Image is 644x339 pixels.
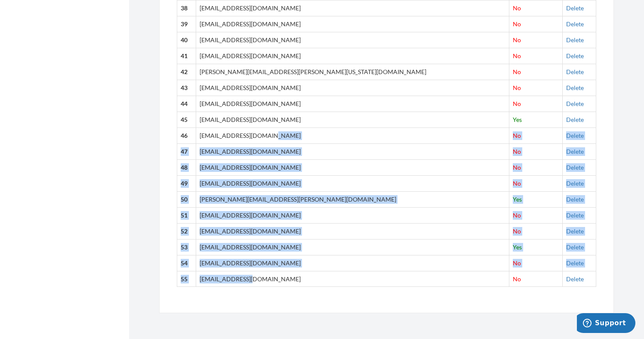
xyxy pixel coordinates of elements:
[566,68,584,75] a: Delete
[577,313,635,335] iframe: Opens a widget where you can chat to one of our agents
[566,180,584,187] a: Delete
[513,196,522,203] span: Yes
[196,223,509,239] td: [EMAIL_ADDRESS][DOMAIN_NAME]
[177,64,196,80] th: 42
[177,159,196,175] th: 48
[513,20,521,28] span: No
[177,143,196,159] th: 47
[196,112,509,128] td: [EMAIL_ADDRESS][DOMAIN_NAME]
[566,259,584,267] a: Delete
[177,207,196,223] th: 51
[566,243,584,251] a: Delete
[566,196,584,203] a: Delete
[513,84,521,91] span: No
[513,148,521,155] span: No
[196,48,509,64] td: [EMAIL_ADDRESS][DOMAIN_NAME]
[177,32,196,48] th: 40
[177,96,196,112] th: 44
[566,36,584,44] a: Delete
[177,128,196,143] th: 46
[513,259,521,267] span: No
[566,132,584,139] a: Delete
[177,80,196,96] th: 43
[196,143,509,159] td: [EMAIL_ADDRESS][DOMAIN_NAME]
[513,164,521,171] span: No
[566,211,584,219] a: Delete
[196,64,509,80] td: [PERSON_NAME][EMAIL_ADDRESS][PERSON_NAME][US_STATE][DOMAIN_NAME]
[513,116,522,123] span: Yes
[513,4,521,12] span: No
[196,239,509,255] td: [EMAIL_ADDRESS][DOMAIN_NAME]
[177,223,196,239] th: 52
[513,68,521,75] span: No
[177,239,196,255] th: 53
[177,16,196,32] th: 39
[513,132,521,139] span: No
[177,112,196,128] th: 45
[566,100,584,107] a: Delete
[513,36,521,44] span: No
[196,271,509,287] td: [EMAIL_ADDRESS][DOMAIN_NAME]
[196,191,509,207] td: [PERSON_NAME][EMAIL_ADDRESS][PERSON_NAME][DOMAIN_NAME]
[196,207,509,223] td: [EMAIL_ADDRESS][DOMAIN_NAME]
[196,96,509,112] td: [EMAIL_ADDRESS][DOMAIN_NAME]
[513,52,521,59] span: No
[177,271,196,287] th: 55
[196,175,509,191] td: [EMAIL_ADDRESS][DOMAIN_NAME]
[566,116,584,123] a: Delete
[177,175,196,191] th: 49
[196,80,509,96] td: [EMAIL_ADDRESS][DOMAIN_NAME]
[196,159,509,175] td: [EMAIL_ADDRESS][DOMAIN_NAME]
[566,148,584,155] a: Delete
[177,48,196,64] th: 41
[196,255,509,271] td: [EMAIL_ADDRESS][DOMAIN_NAME]
[566,4,584,12] a: Delete
[513,180,521,187] span: No
[196,32,509,48] td: [EMAIL_ADDRESS][DOMAIN_NAME]
[196,128,509,143] td: [EMAIL_ADDRESS][DOMAIN_NAME]
[566,227,584,235] a: Delete
[566,164,584,171] a: Delete
[196,16,509,32] td: [EMAIL_ADDRESS][DOMAIN_NAME]
[513,243,522,251] span: Yes
[177,191,196,207] th: 50
[177,255,196,271] th: 54
[566,20,584,28] a: Delete
[566,52,584,59] a: Delete
[513,100,521,107] span: No
[513,211,521,219] span: No
[566,275,584,283] a: Delete
[513,227,521,235] span: No
[513,275,521,283] span: No
[566,84,584,91] a: Delete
